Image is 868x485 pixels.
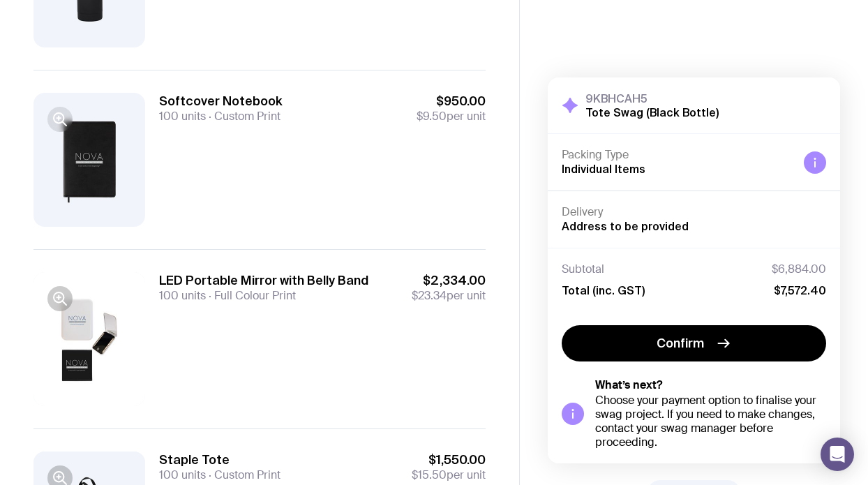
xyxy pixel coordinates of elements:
span: Full Colour Print [206,288,296,303]
h3: Softcover Notebook [159,93,283,110]
span: Custom Print [206,109,280,124]
h2: Tote Swag (Black Bottle) [585,105,719,119]
span: $23.34 [412,288,447,303]
span: Total (inc. GST) [562,283,645,297]
span: Custom Print [206,468,280,482]
span: $950.00 [417,93,486,110]
span: $2,334.00 [412,272,486,289]
div: Choose your payment option to finalise your swag project. If you need to make changes, contact yo... [595,394,826,449]
span: per unit [412,289,486,303]
h3: 9KBHCAH5 [585,91,719,105]
span: Address to be provided [562,220,689,232]
h3: Staple Tote [159,452,280,468]
span: $1,550.00 [412,452,486,468]
span: Subtotal [562,262,604,276]
h3: LED Portable Mirror with Belly Band [159,272,368,289]
span: $15.50 [412,468,447,482]
span: 100 units [159,468,206,482]
span: $9.50 [417,109,447,124]
span: Individual Items [562,163,645,175]
span: per unit [417,110,486,124]
h4: Packing Type [562,148,793,162]
button: Confirm [562,325,826,361]
span: Confirm [657,335,704,352]
h4: Delivery [562,205,826,219]
span: 100 units [159,109,206,124]
span: 100 units [159,288,206,303]
span: $7,572.40 [774,283,826,297]
h5: What’s next? [595,378,826,392]
span: per unit [412,468,486,482]
span: $6,884.00 [772,262,826,276]
div: Open Intercom Messenger [821,438,854,471]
